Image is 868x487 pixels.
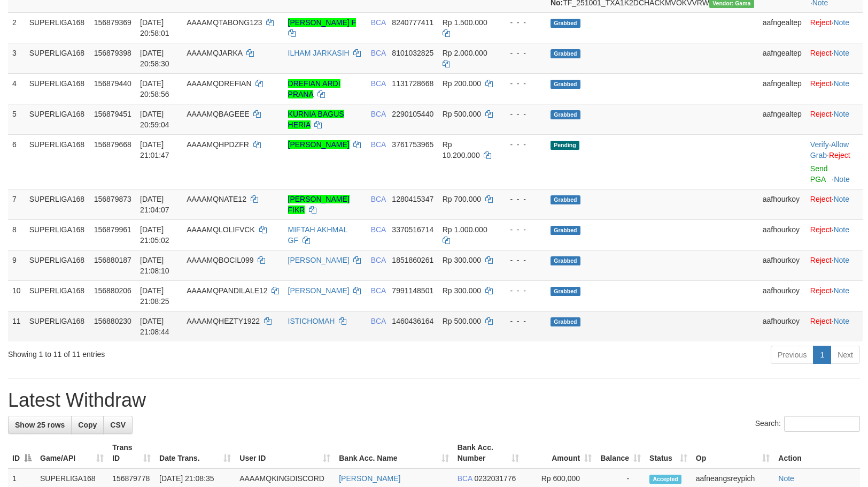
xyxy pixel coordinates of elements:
[649,475,681,484] span: Accepted
[71,416,104,434] a: Copy
[443,49,487,57] span: Rp 2.000.000
[140,286,169,306] span: [DATE] 21:08:25
[110,421,126,429] span: CSV
[8,219,25,250] td: 8
[833,195,849,203] a: Note
[771,346,813,364] a: Previous
[806,250,863,280] td: ·
[806,104,863,134] td: ·
[371,49,386,57] span: BCA
[187,256,253,264] span: AAAAMQBOCIL099
[758,311,806,341] td: aafhourkoy
[140,140,169,159] span: [DATE] 21:01:47
[501,255,542,265] div: - - -
[25,104,90,134] td: SUPERLIGA168
[140,49,169,68] span: [DATE] 20:58:30
[25,311,90,341] td: SUPERLIGA168
[371,256,386,264] span: BCA
[371,140,386,149] span: BCA
[443,195,481,203] span: Rp 700.000
[187,49,242,57] span: AAAAMQJARKA
[758,73,806,104] td: aafngealtep
[8,43,25,73] td: 3
[551,287,580,296] span: Grabbed
[810,18,832,27] a: Reject
[833,225,849,234] a: Note
[187,110,249,118] span: AAAAMQBAGEEE
[25,219,90,250] td: SUPERLIGA168
[392,18,433,27] span: Copy 8240777411 to clipboard
[806,280,863,311] td: ·
[15,421,65,429] span: Show 25 rows
[831,346,860,364] a: Next
[810,140,849,159] a: Allow Grab
[755,416,860,432] label: Search:
[443,18,487,27] span: Rp 1.500.000
[187,18,262,27] span: AAAAMQTABONG123
[371,79,386,88] span: BCA
[94,49,131,57] span: 156879398
[833,49,849,57] a: Note
[187,286,267,295] span: AAAAMQPANDILALE12
[833,286,849,295] a: Note
[810,140,829,149] a: Verify
[288,256,350,264] a: [PERSON_NAME]
[501,109,542,119] div: - - -
[833,79,849,88] a: Note
[810,256,832,264] a: Reject
[475,474,516,483] span: Copy 0232031776 to clipboard
[806,134,863,189] td: · ·
[140,195,169,214] span: [DATE] 21:04:07
[140,256,169,275] span: [DATE] 21:08:10
[833,18,849,27] a: Note
[551,19,580,28] span: Grabbed
[187,195,246,203] span: AAAAMQNATE12
[392,225,433,234] span: Copy 3370516714 to clipboard
[501,285,542,296] div: - - -
[140,225,169,245] span: [DATE] 21:05:02
[833,317,849,325] a: Note
[443,79,481,88] span: Rp 200.000
[140,18,169,37] span: [DATE] 20:58:01
[8,390,860,411] h1: Latest Withdraw
[813,346,831,364] a: 1
[392,256,433,264] span: Copy 1851860261 to clipboard
[187,225,255,234] span: AAAAMQLOLIFVCK
[758,12,806,43] td: aafngealtep
[25,189,90,219] td: SUPERLIGA168
[806,73,863,104] td: ·
[784,416,860,432] input: Search:
[453,438,523,468] th: Bank Acc. Number: activate to sort column ascending
[371,195,386,203] span: BCA
[371,225,386,234] span: BCA
[8,345,354,360] div: Showing 1 to 11 of 11 entries
[501,139,542,150] div: - - -
[8,189,25,219] td: 7
[392,49,433,57] span: Copy 8101032825 to clipboard
[94,195,131,203] span: 156879873
[94,317,131,325] span: 156880230
[551,317,580,326] span: Grabbed
[806,219,863,250] td: ·
[443,256,481,264] span: Rp 300.000
[288,18,356,27] a: [PERSON_NAME] F
[8,12,25,43] td: 2
[458,474,472,483] span: BCA
[501,17,542,28] div: - - -
[25,12,90,43] td: SUPERLIGA168
[140,110,169,129] span: [DATE] 20:59:04
[140,79,169,98] span: [DATE] 20:58:56
[187,317,260,325] span: AAAAMQHEZTY1922
[288,49,350,57] a: ILHAM JARKASIH
[758,219,806,250] td: aafhourkoy
[758,43,806,73] td: aafngealtep
[551,110,580,119] span: Grabbed
[288,225,347,245] a: MIFTAH AKHMAL GF
[810,79,832,88] a: Reject
[392,195,433,203] span: Copy 1280415347 to clipboard
[8,280,25,311] td: 10
[140,317,169,336] span: [DATE] 21:08:44
[235,438,335,468] th: User ID: activate to sort column ascending
[501,48,542,58] div: - - -
[443,286,481,295] span: Rp 300.000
